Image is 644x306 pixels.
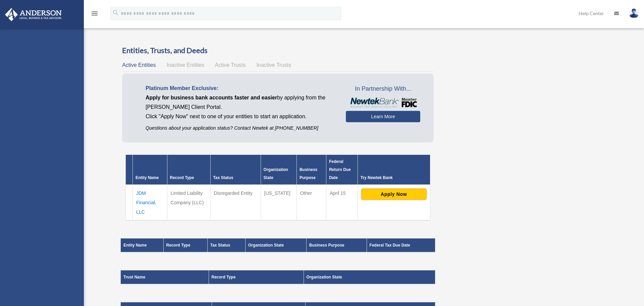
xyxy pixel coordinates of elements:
[146,84,336,93] p: Platinum Member Exclusive:
[346,111,420,122] a: Learn More
[121,238,164,253] th: Entity Name
[146,124,336,132] p: Questions about your application status? Contact Newtek at [PHONE_NUMBER]
[261,155,297,185] th: Organization State
[163,238,207,253] th: Record Type
[346,84,420,94] span: In Partnership With...
[367,238,435,253] th: Federal Tax Due Date
[122,62,156,68] span: Active Entities
[297,155,326,185] th: Business Purpose
[349,98,417,108] img: NewtekBankLogoSM.png
[112,9,119,16] i: search
[257,62,291,68] span: Inactive Trusts
[207,238,245,253] th: Tax Status
[167,155,210,185] th: Record Type
[361,188,427,200] button: Apply Now
[215,62,246,68] span: Active Trusts
[629,8,639,18] img: User Pic
[297,185,326,220] td: Other
[306,238,367,253] th: Business Purpose
[326,155,358,185] th: Federal Return Due Date
[121,270,209,285] th: Trust Name
[146,95,277,100] span: Apply for business bank accounts faster and easier
[210,155,261,185] th: Tax Status
[246,238,307,253] th: Organization State
[261,185,297,220] td: [US_STATE]
[326,185,358,220] td: April 15
[209,270,304,285] th: Record Type
[133,185,167,220] td: JDM Financial, LLC
[210,185,261,220] td: Disregarded Entity
[167,62,204,68] span: Inactive Entities
[146,93,336,112] p: by applying from the [PERSON_NAME] Client Portal.
[91,9,99,17] i: menu
[146,112,336,121] p: Click "Apply Now" next to one of your entities to start an application.
[3,8,64,21] img: Anderson Advisors Platinum Portal
[122,45,434,56] h3: Entities, Trusts, and Deeds
[361,174,427,182] div: Try Newtek Bank
[91,12,99,17] a: menu
[133,155,167,185] th: Entity Name
[304,270,435,285] th: Organization State
[167,185,210,220] td: Limited Liability Company (LLC)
